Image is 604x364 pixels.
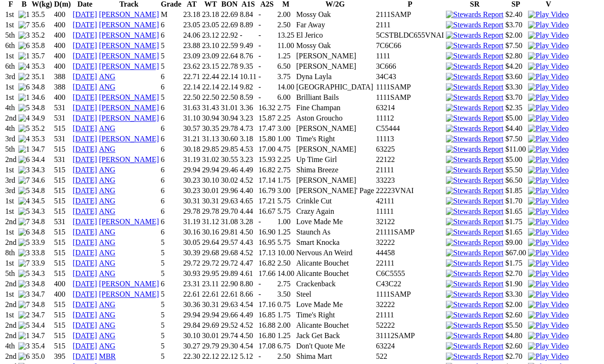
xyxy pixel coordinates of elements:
a: [PERSON_NAME] [99,135,159,143]
a: MBR [99,352,116,360]
a: [DATE] [73,249,97,257]
td: 22.59 [220,41,238,50]
td: 2.50 [277,20,295,30]
a: View replay [528,135,569,143]
img: 1 [18,93,30,102]
img: 7 [18,218,30,226]
img: 3 [18,290,30,299]
a: [DATE] [73,300,97,308]
td: $4.20 [505,62,527,71]
img: Play Video [528,218,569,226]
img: Play Video [528,21,569,29]
a: ANG [99,249,116,257]
td: 7C6C66 [376,41,445,50]
img: Stewards Report [446,31,503,40]
img: Play Video [528,155,569,164]
td: 22.78 [220,62,238,71]
td: - [239,31,257,40]
img: Stewards Report [446,352,503,361]
a: [DATE] [73,228,97,236]
td: 9.35 [239,62,257,71]
a: View replay [528,290,569,298]
a: View replay [528,114,569,122]
a: View replay [528,269,569,277]
td: 6th [5,41,17,50]
img: Play Video [528,41,569,50]
a: [DATE] [73,342,97,350]
a: [PERSON_NAME] [99,290,159,298]
td: 35.5 [31,10,53,19]
img: Stewards Report [446,290,503,299]
img: Play Video [528,186,569,195]
a: [DATE] [73,31,97,39]
td: 23.09 [183,51,201,61]
td: 8.76 [239,51,257,61]
img: Play Video [528,31,569,40]
a: ANG [99,145,116,153]
a: [DATE] [73,10,97,18]
img: Stewards Report [446,41,503,50]
a: ANG [99,269,116,277]
img: Stewards Report [446,186,503,195]
td: 1st [5,51,17,61]
img: 2 [18,73,30,81]
a: [PERSON_NAME] [99,93,159,101]
a: View replay [528,166,569,174]
img: Play Video [528,52,569,60]
a: [PERSON_NAME] [99,280,159,288]
a: [PERSON_NAME] [99,62,159,70]
img: 4 [18,62,30,71]
td: Mossy Oak [296,10,375,19]
a: View replay [528,186,569,194]
td: 6th [5,62,17,71]
img: 6 [18,83,30,91]
td: 6 [160,20,182,30]
img: Stewards Report [446,259,503,267]
img: Stewards Report [446,124,503,133]
img: 3 [18,342,30,350]
a: View replay [528,238,569,246]
img: Stewards Report [446,114,503,122]
td: 23.10 [201,41,219,50]
td: 22.92 [220,31,238,40]
a: View replay [528,31,569,39]
img: 4 [18,114,30,122]
img: Stewards Report [446,135,503,143]
a: View replay [528,145,569,153]
td: Mossy Oak [296,41,375,50]
img: Stewards Report [446,166,503,174]
img: 5 [18,104,30,112]
a: [DATE] [73,197,97,205]
td: 1111 [376,51,445,61]
a: [PERSON_NAME] [99,104,159,112]
a: View replay [528,197,569,205]
a: [DATE] [73,155,97,163]
a: [DATE] [73,41,97,49]
img: Play Video [528,332,569,340]
img: 1 [18,52,30,60]
a: ANG [99,166,116,174]
td: 6 [160,31,182,40]
td: 23.15 [201,62,219,71]
td: 35.2 [31,31,53,40]
img: 5 [18,238,30,247]
img: 3 [18,249,30,257]
img: Stewards Report [446,249,503,257]
img: Play Video [528,228,569,236]
img: 7 [18,259,30,267]
img: Play Video [528,249,569,257]
img: 1 [18,145,30,154]
td: 400 [54,51,72,61]
img: 5 [18,207,30,216]
td: [PERSON_NAME] [296,51,375,61]
img: 7 [18,21,30,29]
a: [PERSON_NAME] [99,52,159,60]
img: Play Video [528,114,569,122]
a: [DATE] [73,145,97,153]
a: View replay [528,93,569,101]
a: [DATE] [73,311,97,319]
a: [DATE] [73,21,97,29]
a: View replay [528,249,569,257]
td: [PERSON_NAME] [296,62,375,71]
a: [PERSON_NAME] [99,31,159,39]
